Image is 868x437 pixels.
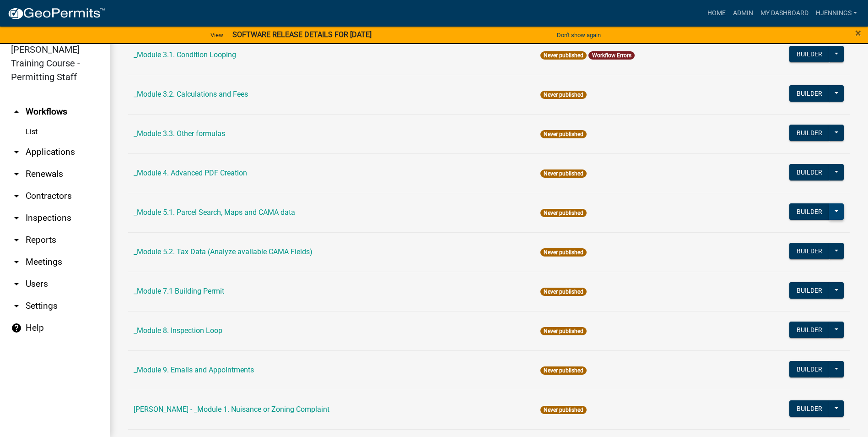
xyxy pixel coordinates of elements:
[11,322,22,333] i: help
[812,5,861,22] a: hjennings
[134,129,225,138] a: _Module 3.3. Other formulas
[134,287,224,295] a: _Module 7.1 Building Permit
[704,5,729,22] a: Home
[207,27,227,43] a: View
[11,169,22,180] i: arrow_drop_down
[789,361,830,377] button: Builder
[232,30,372,39] strong: SOFTWARE RELEASE DETAILS FOR [DATE]
[855,27,861,38] button: Close
[789,322,830,338] button: Builder
[855,27,861,39] span: ×
[540,130,587,138] span: Never published
[11,106,22,117] i: arrow_drop_up
[789,85,830,102] button: Builder
[757,5,812,22] a: My Dashboard
[11,279,22,290] i: arrow_drop_down
[540,406,587,414] span: Never published
[540,91,587,99] span: Never published
[11,147,22,158] i: arrow_drop_down
[11,257,22,268] i: arrow_drop_down
[789,243,830,259] button: Builder
[540,169,587,178] span: Never published
[789,400,830,417] button: Builder
[134,50,236,59] a: _Module 3.1. Condition Looping
[553,27,604,43] button: Don't show again
[540,366,587,375] span: Never published
[540,51,587,60] span: Never published
[134,247,313,256] a: _Module 5.2. Tax Data (Analyze available CAMA Fields)
[789,203,830,220] button: Builder
[789,46,830,62] button: Builder
[540,248,587,257] span: Never published
[11,191,22,202] i: arrow_drop_down
[11,213,22,224] i: arrow_drop_down
[540,327,587,335] span: Never published
[789,164,830,180] button: Builder
[134,366,254,374] a: _Module 9. Emails and Appointments
[134,405,329,414] a: [PERSON_NAME] - _Module 1. Nuisance or Zoning Complaint
[134,169,247,177] a: _Module 4. Advanced PDF Creation
[789,282,830,299] button: Builder
[789,125,830,141] button: Builder
[11,235,22,246] i: arrow_drop_down
[134,208,295,217] a: _Module 5.1. Parcel Search, Maps and CAMA data
[11,300,22,311] i: arrow_drop_down
[540,288,587,296] span: Never published
[592,52,631,59] a: Workflow Errors
[134,90,248,98] a: _Module 3.2. Calculations and Fees
[729,5,757,22] a: Admin
[134,326,222,335] a: _Module 8. Inspection Loop
[540,209,587,217] span: Never published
